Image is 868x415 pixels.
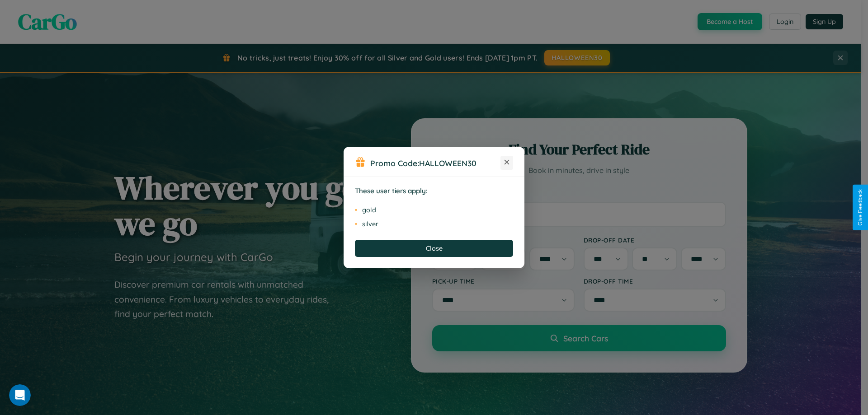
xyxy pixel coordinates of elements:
[355,187,428,195] strong: These user tiers apply:
[355,203,513,217] li: gold
[857,189,863,226] div: Give Feedback
[370,158,500,168] h3: Promo Code:
[355,240,513,257] button: Close
[355,217,513,231] li: silver
[9,384,31,406] iframe: Intercom live chat
[419,158,476,168] b: HALLOWEEN30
